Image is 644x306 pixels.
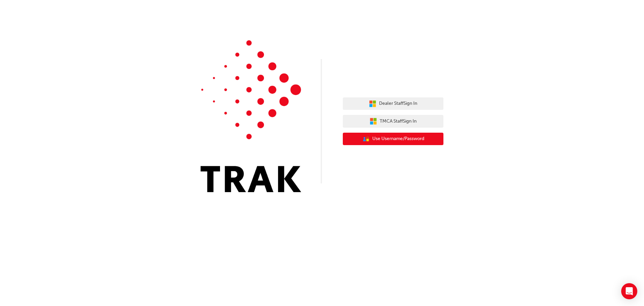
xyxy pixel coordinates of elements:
img: Trak [201,40,301,192]
span: TMCA Staff Sign In [380,118,417,125]
button: TMCA StaffSign In [343,115,443,128]
span: Dealer Staff Sign In [379,100,417,107]
div: Open Intercom Messenger [621,283,637,299]
button: Dealer StaffSign In [343,97,443,110]
button: Use Username/Password [343,133,443,145]
span: Use Username/Password [372,135,424,143]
